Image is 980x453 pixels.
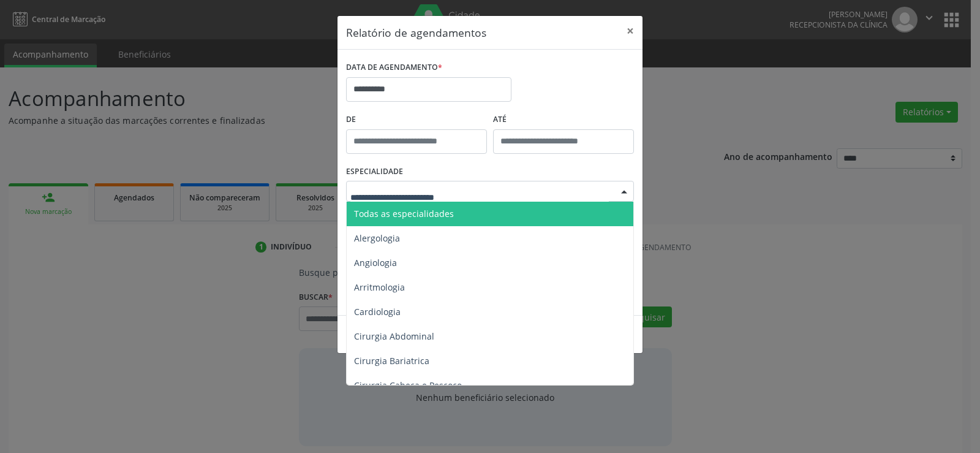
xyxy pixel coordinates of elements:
span: Alergologia [354,232,400,244]
h5: Relatório de agendamentos [346,25,486,40]
label: ESPECIALIDADE [346,162,403,181]
span: Cirurgia Abdominal [354,330,434,342]
button: Close [618,16,643,46]
label: ATÉ [493,110,634,129]
label: De [346,110,487,129]
span: Angiologia [354,257,397,268]
span: Cardiologia [354,306,401,318]
span: Todas as especialidades [354,208,454,219]
span: Cirurgia Cabeça e Pescoço [354,379,462,391]
span: Cirurgia Bariatrica [354,355,429,367]
label: DATA DE AGENDAMENTO [346,58,442,77]
span: Arritmologia [354,281,405,293]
